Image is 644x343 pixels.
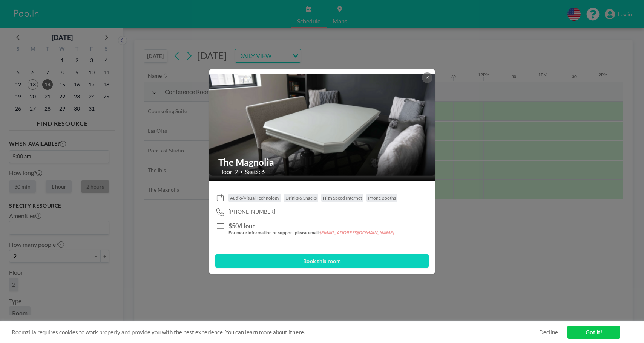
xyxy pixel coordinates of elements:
[323,195,362,201] span: High Speed Internet
[368,195,396,201] span: Phone Booths
[567,326,620,339] a: Got it!
[12,329,539,336] span: Roomzilla requires cookies to work properly and provide you with the best experience. You can lea...
[228,230,394,236] h5: For more information or support please email:
[240,169,243,175] span: •
[230,195,279,201] span: Audio/Visual Technology
[228,208,275,215] span: [PHONE_NUMBER]
[218,157,426,168] h2: The Magnolia
[215,254,429,268] button: Book this room
[539,329,558,336] a: Decline
[320,230,394,235] em: [EMAIL_ADDRESS][DOMAIN_NAME]
[292,329,305,335] a: here.
[245,168,265,175] span: Seats: 6
[228,222,394,230] h3: $50/Hour
[218,168,238,175] span: Floor: 2
[209,74,435,176] img: 537.png
[285,195,317,201] span: Drinks & Snacks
